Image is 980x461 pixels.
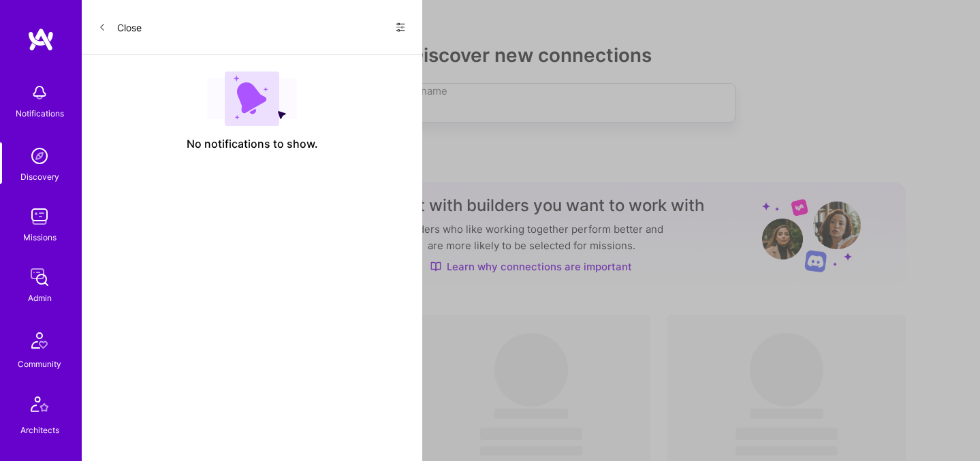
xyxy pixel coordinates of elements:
img: teamwork [26,203,53,230]
div: Discovery [20,170,59,184]
div: Community [18,357,61,371]
img: admin teamwork [26,264,53,291]
img: empty [207,71,297,126]
img: bell [26,79,53,106]
span: No notifications to show. [187,137,318,151]
img: Architects [23,390,56,423]
div: Admin [28,291,52,305]
div: Notifications [16,106,64,121]
img: discovery [26,142,53,170]
button: Close [98,16,142,38]
div: Missions [23,230,57,244]
img: logo [27,27,54,52]
div: Architects [20,423,59,437]
img: Community [23,324,56,357]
